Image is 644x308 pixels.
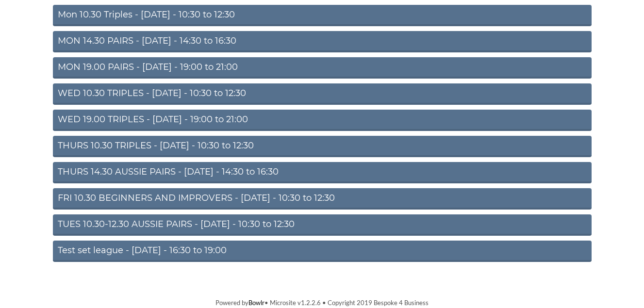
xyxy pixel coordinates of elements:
[53,214,592,236] a: TUES 10.30-12.30 AUSSIE PAIRS - [DATE] - 10:30 to 12:30
[53,162,592,183] a: THURS 14.30 AUSSIE PAIRS - [DATE] - 14:30 to 16:30
[215,299,429,307] span: Powered by • Microsite v1.2.2.6 • Copyright 2019 Bespoke 4 Business
[53,110,592,131] a: WED 19.00 TRIPLES - [DATE] - 19:00 to 21:00
[53,31,592,52] a: MON 14.30 PAIRS - [DATE] - 14:30 to 16:30
[53,188,592,210] a: FRI 10.30 BEGINNERS AND IMPROVERS - [DATE] - 10:30 to 12:30
[53,136,592,157] a: THURS 10.30 TRIPLES - [DATE] - 10:30 to 12:30
[53,57,592,79] a: MON 19.00 PAIRS - [DATE] - 19:00 to 21:00
[248,299,264,307] a: Bowlr
[53,241,592,262] a: Test set league - [DATE] - 16:30 to 19:00
[53,5,592,26] a: Mon 10.30 Triples - [DATE] - 10:30 to 12:30
[53,83,592,105] a: WED 10.30 TRIPLES - [DATE] - 10:30 to 12:30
